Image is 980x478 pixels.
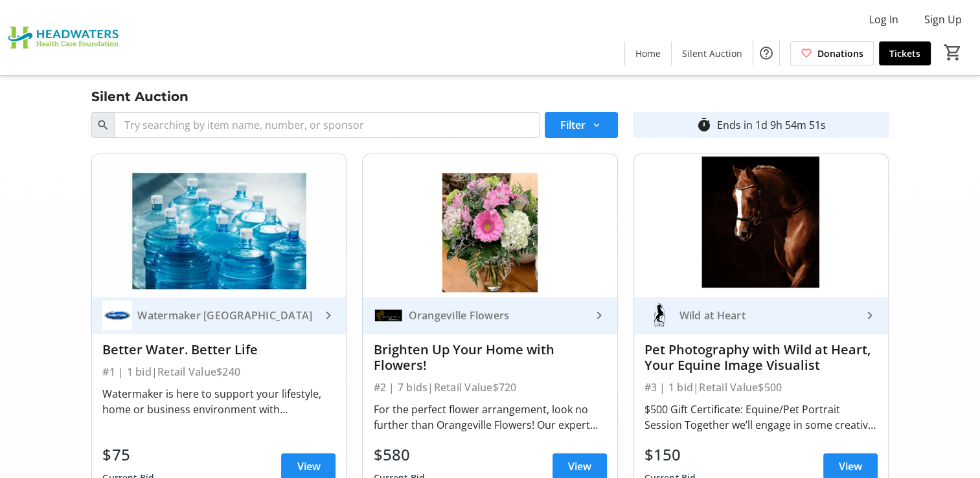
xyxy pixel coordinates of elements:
span: View [297,459,320,474]
div: $150 [644,443,696,466]
div: #2 | 7 bids | Retail Value $720 [373,378,606,396]
button: Log In [859,9,909,30]
img: Wild at Heart [644,301,674,330]
mat-icon: keyboard_arrow_right [862,308,878,323]
mat-icon: timer_outline [696,117,712,133]
span: View [568,459,591,474]
div: Pet Photography with Wild at Heart, Your Equine Image Visualist [644,342,878,373]
img: Orangeville Flowers [373,301,403,330]
div: #3 | 1 bid | Retail Value $500 [644,378,878,396]
div: Watermaker is here to support your lifestyle, home or business environment with [MEDICAL_DATA] tr... [102,386,336,417]
button: Help [753,40,779,66]
a: Watermaker OrangevilleWatermaker [GEOGRAPHIC_DATA] [92,297,346,334]
span: Donations [817,47,863,60]
div: #1 | 1 bid | Retail Value $240 [102,363,336,381]
img: Watermaker Orangeville [102,301,132,330]
div: Ends in 1d 9h 54m 51s [717,117,826,133]
a: Tickets [879,41,931,65]
input: Try searching by item name, number, or sponsor [114,112,539,138]
span: Tickets [889,47,920,60]
img: Headwaters Health Care Foundation's Logo [8,5,123,70]
mat-icon: keyboard_arrow_right [320,308,336,323]
div: $75 [102,443,154,466]
span: Sign Up [924,12,962,27]
a: Silent Auction [672,41,753,65]
div: $500 Gift Certificate: Equine/Pet Portrait Session Together we’ll engage in some creative shenani... [644,402,878,433]
img: Better Water. Better Life [92,154,346,297]
a: Donations [790,41,874,65]
div: Wild at Heart [674,309,862,322]
button: Cart [941,41,964,64]
div: Better Water. Better Life [102,342,336,358]
span: Home [635,47,661,60]
a: Wild at HeartWild at Heart [634,297,888,334]
button: Filter [545,112,618,138]
div: For the perfect flower arrangement, look no further than Orangeville Flowers! Our expert florists... [373,402,606,433]
span: View [839,459,862,474]
div: Brighten Up Your Home with Flowers! [373,342,606,373]
a: Home [625,41,671,65]
img: Brighten Up Your Home with Flowers! [363,154,617,297]
span: Filter [560,117,586,133]
mat-icon: keyboard_arrow_right [591,308,607,323]
div: Silent Auction [84,86,196,107]
span: Silent Auction [682,47,742,60]
span: Log In [869,12,898,27]
div: $580 [373,443,425,466]
a: Orangeville FlowersOrangeville Flowers [363,297,617,334]
button: Sign Up [914,9,972,30]
div: Orangeville Flowers [403,309,591,322]
div: Watermaker [GEOGRAPHIC_DATA] [132,309,320,322]
img: Pet Photography with Wild at Heart, Your Equine Image Visualist [634,154,888,297]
